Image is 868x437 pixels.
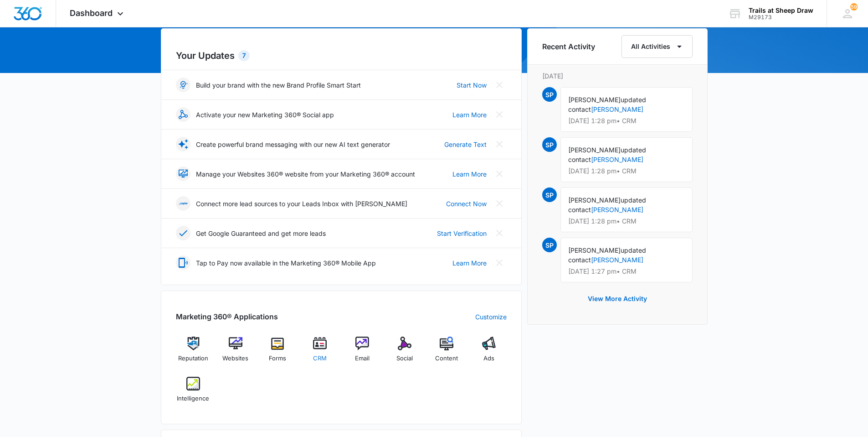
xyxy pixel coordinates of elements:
button: Close [492,255,507,270]
a: Connect Now [446,199,487,208]
span: SP [542,187,557,202]
span: SP [542,137,557,152]
a: Learn More [452,110,487,120]
p: [DATE] 1:28 pm • CRM [568,218,685,224]
a: Social [387,337,422,369]
a: [PERSON_NAME] [591,156,643,163]
a: Customize [475,312,507,322]
button: Close [492,107,507,122]
div: 7 [238,50,250,61]
span: SP [542,87,557,102]
button: All Activities [621,35,693,58]
a: Start Verification [437,229,487,238]
p: Activate your new Marketing 360® Social app [196,110,334,120]
p: Get Google Guaranteed and get more leads [196,229,326,238]
button: View More Activity [579,288,656,310]
span: Email [355,354,370,363]
button: Close [492,196,507,211]
a: Learn More [452,258,487,268]
span: Reputation [178,354,208,363]
a: Reputation [176,337,211,369]
a: [PERSON_NAME] [591,206,643,213]
a: Content [429,337,464,369]
a: [PERSON_NAME] [591,105,643,113]
p: Tap to Pay now available in the Marketing 360® Mobile App [196,258,376,268]
span: [PERSON_NAME] [568,146,621,154]
span: [PERSON_NAME] [568,96,621,104]
span: Websites [222,354,248,363]
p: [DATE] 1:27 pm • CRM [568,268,685,275]
p: Manage your Websites 360® website from your Marketing 360® account [196,169,415,179]
a: Learn More [452,169,487,179]
div: notifications count [850,3,858,10]
span: SP [542,238,557,252]
h2: Your Updates [176,49,507,62]
h2: Marketing 360® Applications [176,311,278,322]
span: Social [396,354,413,363]
p: [DATE] [542,71,693,81]
button: Close [492,78,507,92]
span: 59 [850,3,858,10]
span: Ads [483,354,494,363]
button: Close [492,166,507,181]
p: Build your brand with the new Brand Profile Smart Start [196,80,361,90]
p: Connect more lead sources to your Leads Inbox with [PERSON_NAME] [196,199,407,208]
div: account name [749,7,813,14]
span: Dashboard [70,8,113,18]
span: [PERSON_NAME] [568,246,621,254]
span: CRM [313,354,327,363]
p: [DATE] 1:28 pm • CRM [568,168,685,174]
button: Close [492,226,507,240]
button: Close [492,137,507,151]
p: [DATE] 1:28 pm • CRM [568,118,685,124]
a: Forms [260,337,295,369]
a: Start Now [457,80,487,90]
span: Content [435,354,458,363]
h6: Recent Activity [542,41,595,52]
span: [PERSON_NAME] [568,196,621,204]
p: Create powerful brand messaging with our new AI text generator [196,140,390,149]
a: Email [345,337,380,369]
div: account id [749,14,813,21]
a: Ads [472,337,507,369]
a: Websites [218,337,253,369]
a: Intelligence [176,377,211,410]
a: [PERSON_NAME] [591,256,643,264]
span: Forms [269,354,286,363]
a: Generate Text [444,140,487,149]
span: Intelligence [177,394,209,403]
a: CRM [303,337,338,369]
